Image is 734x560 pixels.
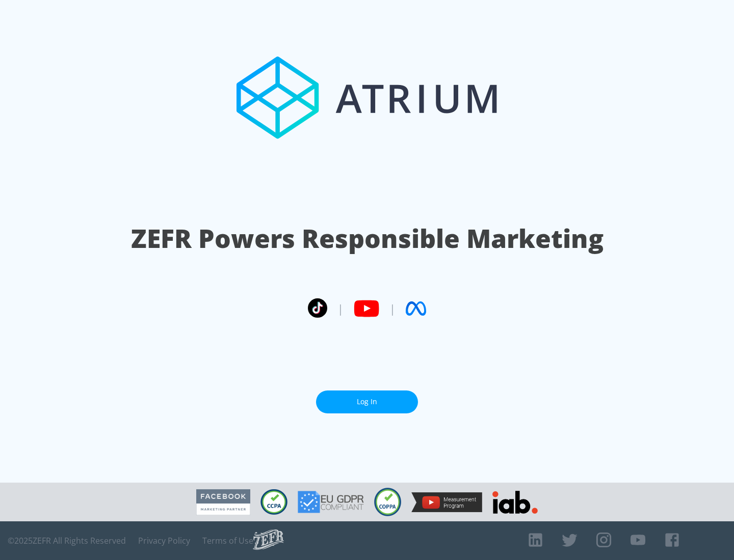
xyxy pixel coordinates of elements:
img: IAB [492,491,538,514]
span: | [337,301,344,316]
img: COPPA Compliant [374,488,401,516]
h1: ZEFR Powers Responsible Marketing [131,221,604,256]
img: YouTube Measurement Program [411,492,482,512]
img: Facebook Marketing Partner [196,489,250,515]
a: Log In [316,390,418,413]
img: CCPA Compliant [260,489,287,515]
img: GDPR Compliant [298,491,364,513]
span: © 2025 ZEFR All Rights Reserved [8,536,126,546]
a: Privacy Policy [138,536,190,546]
span: | [389,301,396,316]
a: Terms of Use [202,536,253,546]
